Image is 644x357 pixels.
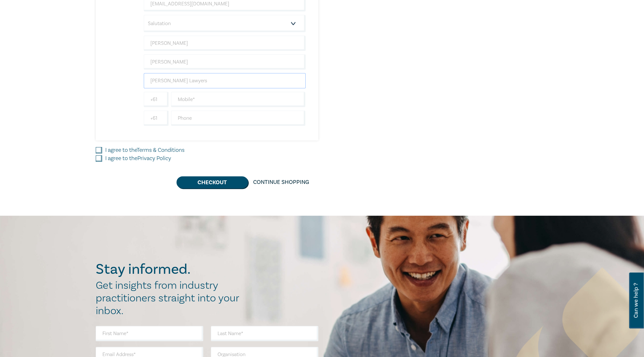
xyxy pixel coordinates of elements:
[144,36,306,51] input: First Name*
[105,154,171,163] label: I agree to the
[177,176,248,188] button: Checkout
[105,146,184,154] label: I agree to the
[171,92,306,107] input: Mobile*
[137,155,171,162] a: Privacy Policy
[96,326,203,341] input: First Name*
[211,326,318,341] input: Last Name*
[144,73,306,88] input: Company
[633,276,639,325] span: Can we help ?
[96,261,246,278] h2: Stay informed.
[96,279,246,317] h2: Get insights from industry practitioners straight into your inbox.
[248,176,314,188] a: Continue Shopping
[137,146,184,154] a: Terms & Conditions
[144,54,306,70] input: Last Name*
[171,111,306,126] input: Phone
[144,92,169,107] input: +61
[144,111,169,126] input: +61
